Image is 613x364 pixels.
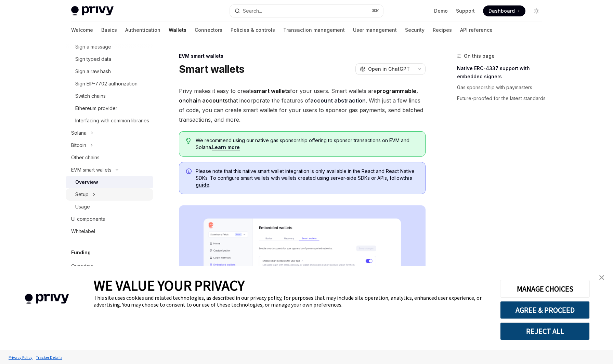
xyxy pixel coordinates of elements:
a: Security [405,22,425,38]
a: Gas sponsorship with paymasters [457,82,547,93]
img: close banner [599,275,604,280]
a: Switch chains [66,90,153,102]
button: AGREE & PROCEED [500,301,590,319]
div: Switch chains [75,92,106,100]
a: Recipes [433,22,452,38]
a: Ethereum provider [66,102,153,114]
div: Ethereum provider [75,104,117,112]
h5: Funding [71,248,91,257]
a: Welcome [71,22,93,38]
div: Other chains [71,153,100,162]
a: Sign typed data [66,53,153,65]
span: On this page [464,52,495,60]
h1: Smart wallets [179,63,244,75]
a: Basics [101,22,117,38]
a: Future-proofed for the latest standards [457,93,547,104]
span: We recommend using our native gas sponsorship offering to sponsor transactions on EVM and Solana. [196,137,418,151]
div: Overview [75,178,98,186]
div: EVM smart wallets [71,166,112,174]
button: MANAGE CHOICES [500,280,590,298]
span: Open in ChatGPT [368,66,410,72]
span: Please note that this native smart wallet integration is only available in the React and React Na... [196,168,418,188]
a: Whitelabel [66,225,153,238]
a: Support [456,8,475,14]
div: Setup [75,190,89,199]
button: Open in ChatGPT [355,63,414,75]
span: Privy makes it easy to create for your users. Smart wallets are that incorporate the features of ... [179,86,426,124]
div: EVM smart wallets [179,53,426,59]
a: Other chains [66,151,153,164]
a: Wallets [169,22,186,38]
a: User management [353,22,397,38]
div: Bitcoin [71,141,86,149]
div: This site uses cookies and related technologies, as described in our privacy policy, for purposes... [94,294,490,308]
svg: Info [186,168,193,175]
div: Whitelabel [71,227,95,235]
button: Toggle EVM smart wallets section [66,164,153,176]
div: Solana [71,129,87,137]
a: Overview [66,260,153,272]
a: Authentication [125,22,160,38]
div: Usage [75,203,90,211]
a: Interfacing with common libraries [66,114,153,127]
button: Toggle Setup section [66,188,153,201]
div: Overview [71,262,93,270]
a: Privacy Policy [7,351,34,363]
a: Overview [66,176,153,188]
button: Toggle Solana section [66,127,153,139]
span: WE VALUE YOUR PRIVACY [94,277,245,294]
a: Dashboard [483,5,525,16]
div: Sign typed data [75,55,111,63]
a: Usage [66,201,153,213]
a: Transaction management [283,22,345,38]
a: Connectors [195,22,222,38]
a: Sign a raw hash [66,65,153,78]
a: Native ERC-4337 support with embedded signers [457,63,547,82]
button: Open search [230,5,383,17]
a: close banner [595,271,609,284]
a: API reference [460,22,493,38]
span: Dashboard [488,8,515,14]
a: UI components [66,213,153,225]
div: UI components [71,215,105,223]
a: Learn more [212,144,240,150]
div: Sign a raw hash [75,67,111,76]
a: Demo [434,8,448,14]
a: Sign EIP-7702 authorization [66,78,153,90]
div: Sign EIP-7702 authorization [75,80,138,88]
strong: smart wallets [254,87,290,94]
img: company logo [10,284,83,314]
button: Toggle Bitcoin section [66,139,153,151]
a: account abstraction [310,97,366,104]
svg: Tip [186,138,191,144]
button: Toggle dark mode [531,5,542,16]
img: light logo [71,6,114,16]
span: ⌘ K [372,8,379,14]
a: Tracker Details [34,351,64,363]
a: Policies & controls [231,22,275,38]
div: Interfacing with common libraries [75,117,149,125]
div: Search... [243,7,262,15]
button: REJECT ALL [500,322,590,340]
